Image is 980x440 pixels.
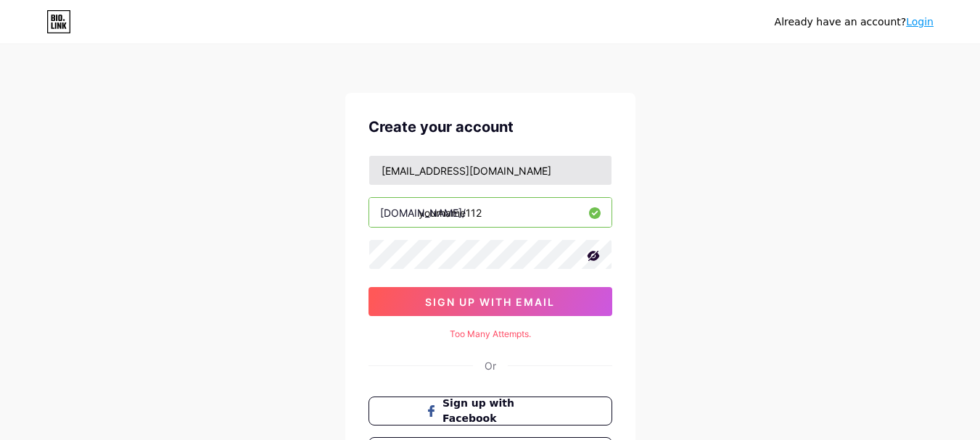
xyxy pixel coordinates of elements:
div: Or [485,358,496,373]
input: Email [369,156,612,185]
div: Already have an account? [775,14,934,30]
div: [DOMAIN_NAME]/ [380,205,466,220]
a: Login [906,16,934,28]
input: username [369,198,612,227]
span: sign up with email [425,296,555,308]
div: Too Many Attempts. [368,328,612,341]
span: Sign up with Facebook [442,396,555,426]
button: Sign up with Facebook [368,397,612,426]
button: sign up with email [368,287,612,316]
div: Create your account [368,116,612,138]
